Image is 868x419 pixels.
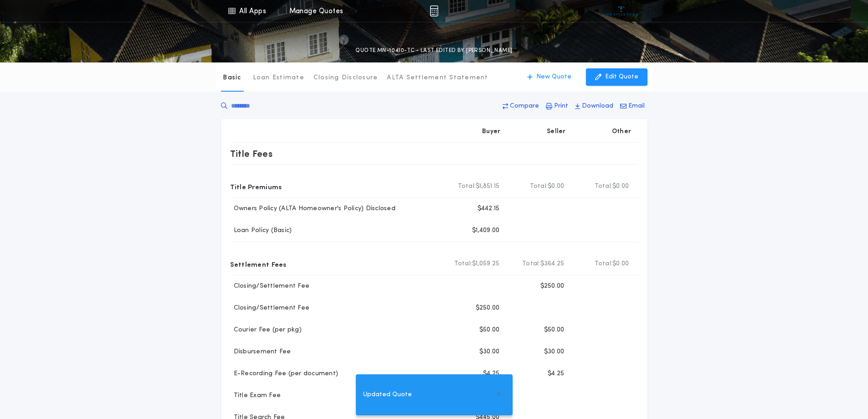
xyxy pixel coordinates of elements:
[479,347,500,357] p: $30.00
[472,259,499,269] span: $1,059.25
[476,304,500,313] p: $250.00
[230,146,273,161] p: Title Fees
[548,182,564,191] span: $0.00
[595,182,613,191] b: Total:
[612,259,629,269] span: $0.00
[604,6,638,16] img: vs-icon
[510,102,539,111] p: Compare
[430,5,438,16] img: img
[230,226,292,235] p: Loan Policy (Basic)
[554,102,568,111] p: Print
[483,369,499,378] p: $4.25
[548,369,564,378] p: $4.25
[582,102,613,111] p: Download
[536,72,571,82] p: New Quote
[518,68,580,86] button: New Quote
[253,73,304,83] p: Loan Estimate
[544,347,565,357] p: $30.00
[230,282,310,291] p: Closing/Settlement Fee
[595,259,613,269] b: Total:
[572,98,616,114] button: Download
[363,390,412,400] span: Updated Quote
[458,182,476,191] b: Total:
[230,347,291,357] p: Disbursement Fee
[230,179,282,194] p: Title Premiums
[628,102,645,111] p: Email
[522,259,540,269] b: Total:
[500,98,542,114] button: Compare
[230,326,302,335] p: Courier Fee (per pkg)
[605,72,638,82] p: Edit Quote
[544,326,565,335] p: $50.00
[482,127,500,136] p: Buyer
[540,259,565,269] span: $364.25
[230,304,310,313] p: Closing/Settlement Fee
[230,257,287,271] p: Settlement Fees
[355,46,512,55] p: QUOTE MN-10410-TC - LAST EDITED BY [PERSON_NAME]
[223,73,241,83] p: Basic
[478,204,500,213] p: $442.15
[476,182,499,191] span: $1,851.15
[611,127,631,136] p: Other
[543,98,571,114] button: Print
[612,182,629,191] span: $0.00
[313,73,378,83] p: Closing Disclosure
[387,73,488,83] p: ALTA Settlement Statement
[617,98,647,114] button: Email
[540,282,565,291] p: $250.00
[547,127,566,136] p: Seller
[530,182,548,191] b: Total:
[479,326,500,335] p: $50.00
[230,204,395,213] p: Owners Policy (ALTA Homeowner's Policy) Disclosed
[454,259,473,269] b: Total:
[230,369,339,378] p: E-Recording Fee (per document)
[586,68,647,86] button: Edit Quote
[472,226,499,235] p: $1,409.00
